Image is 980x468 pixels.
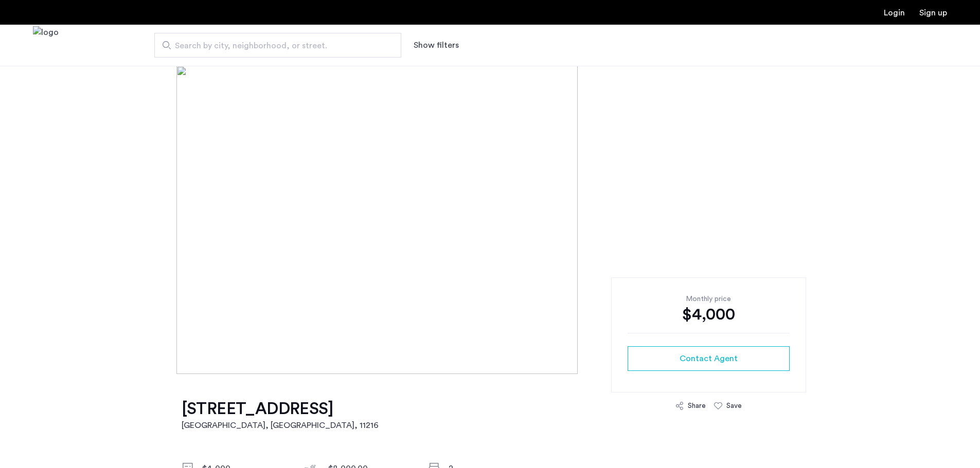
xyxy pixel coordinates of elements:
div: Share [688,401,706,411]
a: [STREET_ADDRESS][GEOGRAPHIC_DATA], [GEOGRAPHIC_DATA], 11216 [182,399,379,432]
a: Cazamio Logo [33,26,59,65]
span: Contact Agent [680,352,738,365]
input: Apartment Search [154,33,401,58]
a: Registration [919,9,947,17]
h1: [STREET_ADDRESS] [182,399,379,419]
button: button [628,346,790,371]
div: Monthly price [628,294,790,304]
h2: [GEOGRAPHIC_DATA], [GEOGRAPHIC_DATA] , 11216 [182,419,379,432]
div: $4,000 [628,304,790,325]
img: [object%20Object] [176,66,804,374]
img: logo [33,26,59,65]
a: Login [884,9,905,17]
div: Save [726,401,742,411]
span: Search by city, neighborhood, or street. [175,40,372,52]
button: Show or hide filters [414,39,459,51]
